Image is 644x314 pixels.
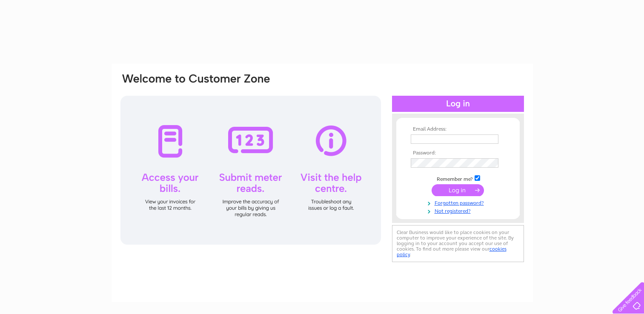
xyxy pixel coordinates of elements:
input: Submit [432,184,484,196]
a: Not registered? [411,206,507,214]
a: Forgotten password? [411,198,507,206]
th: Password: [409,150,507,156]
th: Email Address: [409,126,507,132]
a: cookies policy [397,246,507,257]
td: Remember me? [409,174,507,183]
div: Clear Business would like to place cookies on your computer to improve your experience of the sit... [392,225,524,262]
